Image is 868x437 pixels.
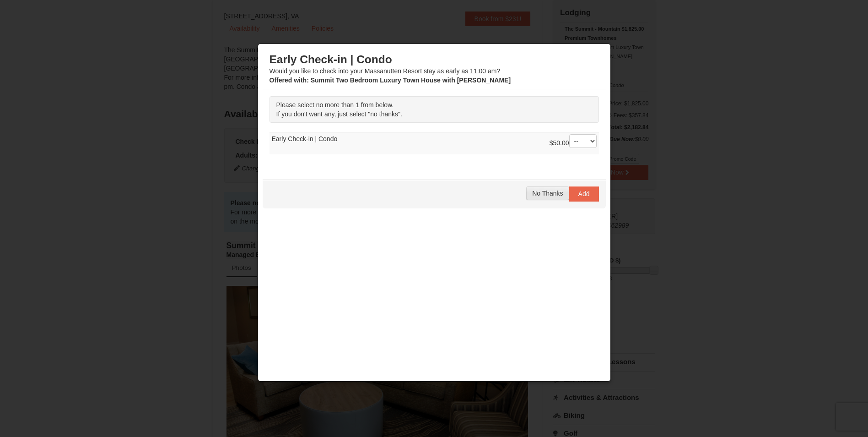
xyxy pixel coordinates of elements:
[550,134,597,153] div: $50.00
[270,53,599,85] div: Would you like to check into your Massanutten Resort stay as early as 11:00 am?
[569,186,599,201] button: Add
[270,76,307,84] span: Offered with
[270,53,599,66] h3: Early Check-in | Condo
[276,110,402,118] span: If you don't want any, just select "no thanks".
[276,101,394,109] span: Please select no more than 1 from below.
[270,76,511,84] strong: : Summit Two Bedroom Luxury Town House with [PERSON_NAME]
[270,132,599,155] td: Early Check-in | Condo
[532,190,563,197] span: No Thanks
[578,190,590,197] span: Add
[526,186,569,200] button: No Thanks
